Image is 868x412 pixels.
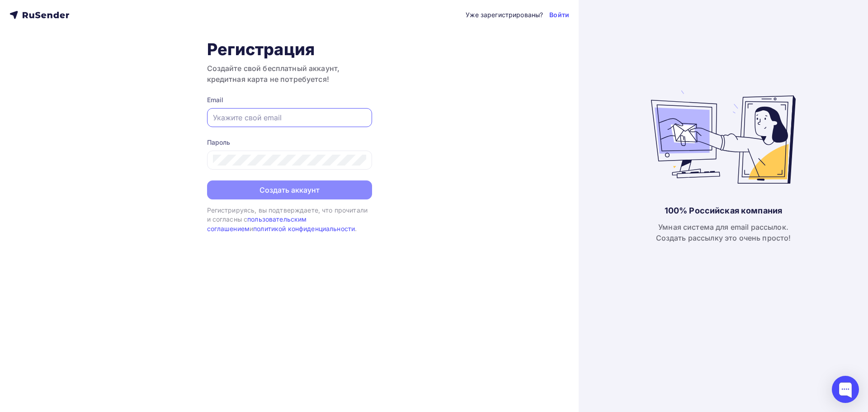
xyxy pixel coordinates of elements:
div: Умная система для email рассылок. Создать рассылку это очень просто! [656,222,791,243]
div: Email [207,95,372,104]
div: 100% Российская компания [665,205,782,216]
input: Укажите свой email [213,112,366,123]
div: Регистрируясь, вы подтверждаете, что прочитали и согласны с и . [207,206,372,233]
div: Уже зарегистрированы? [466,10,543,19]
a: политикой конфиденциальности [253,225,355,232]
button: Создать аккаунт [207,180,372,199]
h1: Регистрация [207,39,372,59]
h3: Создайте свой бесплатный аккаунт, кредитная карта не потребуется! [207,63,372,85]
a: пользовательским соглашением [207,215,307,232]
div: Пароль [207,138,372,147]
a: Войти [549,10,569,19]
